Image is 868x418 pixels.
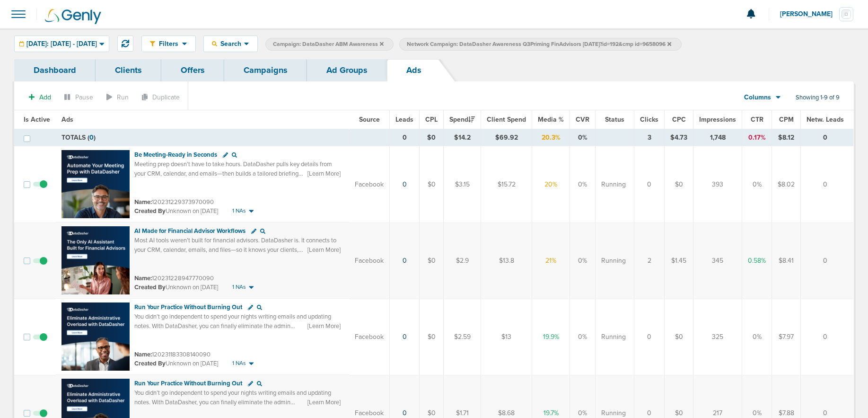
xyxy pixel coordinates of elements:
span: Name: [134,275,152,282]
small: Unknown on [DATE] [134,283,218,292]
span: Running [601,332,626,342]
td: Facebook [349,222,390,299]
span: Netw. Leads [807,116,844,124]
td: $0 [665,146,693,223]
td: $0 [420,222,444,299]
a: 0 [403,333,407,341]
span: Filters [155,40,182,48]
span: CTR [751,116,763,124]
span: Running [601,180,626,189]
span: AI Made for Financial Advisor Workflows [134,227,245,235]
td: 0 [801,129,854,146]
span: Run Your Practice Without Burning Out [134,380,242,387]
span: Search [217,40,244,48]
span: Leads [395,116,413,124]
td: 0% [570,129,596,146]
span: Be Meeting-Ready in Seconds [134,151,217,159]
td: 3 [634,129,665,146]
span: 0 [89,133,94,142]
a: 0 [403,180,407,188]
td: $13 [481,299,532,375]
td: 1,748 [693,129,742,146]
span: Meeting prep doesn’t have to take hours. DataDasher pulls key details from your CRM, calendar, an... [134,160,336,205]
span: Columns [744,93,771,102]
span: CPL [425,116,438,124]
a: Ad Groups [307,59,387,81]
small: Unknown on [DATE] [134,359,218,368]
td: $2.9 [444,222,481,299]
td: $14.2 [444,129,481,146]
img: Ad image [61,302,130,371]
span: Add [39,93,51,101]
td: 0% [570,146,596,223]
td: 0% [742,299,772,375]
td: 20.3% [532,129,570,146]
span: Is Active [24,116,50,124]
span: [Learn More] [307,169,341,178]
button: Add [24,90,56,104]
a: 0 [403,409,407,417]
td: $0 [420,146,444,223]
span: [Learn More] [307,246,341,254]
span: Name: [134,351,152,358]
small: 120231228947770090 [134,275,214,282]
td: Facebook [349,146,390,223]
span: Created By [134,207,166,215]
a: Campaigns [224,59,307,81]
span: 1 NAs [232,207,246,215]
td: 325 [693,299,742,375]
span: [Learn More] [307,398,341,407]
td: 0 [634,146,665,223]
img: Genly [45,9,101,24]
td: 345 [693,222,742,299]
span: Running [601,409,626,418]
span: CVR [576,116,589,124]
span: Campaign: DataDasher ABM Awareness [273,40,384,48]
span: Running [601,256,626,266]
td: $8.41 [772,222,801,299]
td: Facebook [349,299,390,375]
td: $1.45 [665,222,693,299]
td: $69.92 [481,129,532,146]
span: 1 NAs [232,359,246,367]
span: Name: [134,198,152,206]
span: Spend [449,116,475,124]
a: Dashboard [14,59,96,81]
span: Network Campaign: DataDasher Awareness Q3Priming FinAdvisors [DATE]?id=192&cmp id=9658096 [407,40,671,48]
td: 0 [801,222,854,299]
span: [DATE]: [DATE] - [DATE] [26,41,97,47]
td: $7.97 [772,299,801,375]
td: 0 [801,299,854,375]
span: 1 NAs [232,283,246,291]
td: 0 [634,299,665,375]
td: 0% [570,299,596,375]
a: Clients [96,59,161,81]
span: [Learn More] [307,322,341,330]
span: CPC [672,116,686,124]
td: TOTALS ( ) [56,129,349,146]
span: Most AI tools weren’t built for financial advisors. DataDasher is. It connects to your CRM, calen... [134,237,337,272]
td: 19.9% [532,299,570,375]
span: Showing 1-9 of 9 [796,94,840,102]
td: 0 [390,129,420,146]
td: 21% [532,222,570,299]
a: 0 [403,257,407,265]
small: Unknown on [DATE] [134,207,218,215]
span: Client Spend [487,116,526,124]
td: 0% [570,222,596,299]
img: Ad image [61,226,130,294]
small: 120231183308140090 [134,351,210,358]
span: Run Your Practice Without Burning Out [134,303,242,311]
span: Status [605,116,624,124]
span: Created By [134,284,166,291]
td: 0.17% [742,129,772,146]
td: 20% [532,146,570,223]
td: 393 [693,146,742,223]
td: $2.59 [444,299,481,375]
td: $15.72 [481,146,532,223]
a: Offers [161,59,224,81]
td: $4.73 [665,129,693,146]
span: Media % [538,116,564,124]
td: $3.15 [444,146,481,223]
td: $0 [420,129,444,146]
